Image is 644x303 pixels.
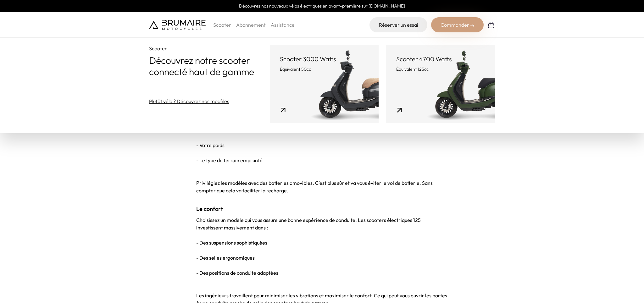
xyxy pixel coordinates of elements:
b: - Votre poids [196,142,225,148]
a: Réserver un essai [369,17,427,32]
span: Choisissez un modèle qui vous assure une bonne expérience de conduite. Les scooters électriques 1... [196,217,421,231]
span: . C’est plus sûr et va vous éviter le vol de batterie. Sans compter que cela va faciliter la rech... [196,180,433,194]
p: Scooter [149,45,270,52]
b: Les ingénieurs travaillent pour minimiser les vibrations et maximiser le confort [196,292,371,299]
b: - Des positions de conduite adaptées [196,270,278,276]
b: - Des selles ergonomiques [196,255,255,261]
b: Privilégiez les modèles avec des batteries amovibles [196,180,313,186]
img: right-arrow-2.png [470,24,474,28]
div: Commander [431,17,484,32]
b: - Des suspensions sophistiquées [196,240,267,246]
p: Scooter 4700 Watts [396,55,485,63]
p: Équivalent 50cc [280,66,369,72]
p: Équivalent 125cc [396,66,485,72]
p: Scooter 3000 Watts [280,55,369,63]
a: Scooter 4700 Watts Équivalent 125cc [386,45,495,123]
a: Plutôt vélo ? Découvrez nos modèles [149,97,229,105]
a: Scooter 3000 Watts Équivalent 50cc [270,45,379,123]
img: Panier [487,21,495,29]
a: Assistance [271,22,295,28]
p: Découvrez notre scooter connecté haut de gamme [149,55,270,77]
b: - Le type de terrain emprunté [196,157,263,163]
p: Scooter [213,21,231,29]
strong: Le confort [196,205,223,212]
img: Brumaire Motocycles [149,20,206,30]
a: Abonnement [236,22,266,28]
